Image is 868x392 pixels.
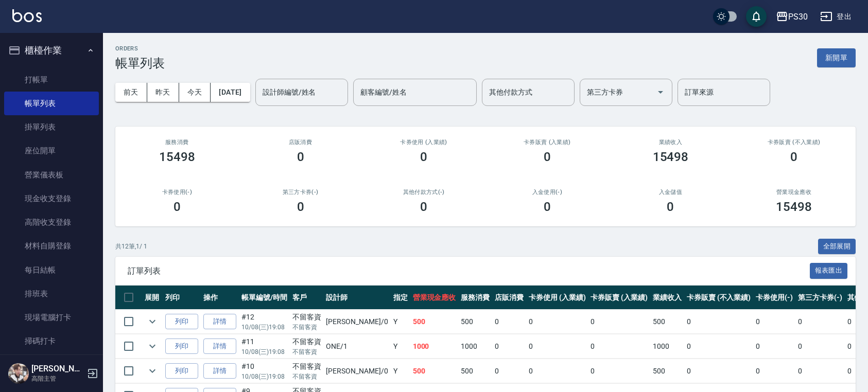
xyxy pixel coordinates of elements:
[492,286,526,310] th: 店販消費
[323,310,390,334] td: [PERSON_NAME] /0
[201,286,239,310] th: 操作
[458,310,492,334] td: 500
[650,310,684,334] td: 500
[544,200,551,214] h3: 0
[753,286,795,310] th: 卡券使用(-)
[621,139,720,146] h2: 業績收入
[239,359,290,383] td: #10
[746,6,767,27] button: save
[492,310,526,334] td: 0
[4,329,99,353] a: 掃碼打卡
[163,286,201,310] th: 列印
[753,359,795,383] td: 0
[650,359,684,383] td: 500
[159,150,195,164] h3: 15498
[115,83,147,102] button: 前天
[297,200,304,214] h3: 0
[145,338,160,354] button: expand row
[239,310,290,334] td: #12
[292,323,321,332] p: 不留客資
[492,359,526,383] td: 0
[684,359,753,383] td: 0
[391,286,410,310] th: 指定
[203,363,236,379] a: 詳情
[4,92,99,115] a: 帳單列表
[323,359,390,383] td: [PERSON_NAME] /0
[526,310,588,334] td: 0
[458,359,492,383] td: 500
[795,286,845,310] th: 第三方卡券(-)
[790,150,797,164] h3: 0
[323,286,390,310] th: 設計師
[4,139,99,163] a: 座位開單
[292,312,321,323] div: 不留客資
[498,139,597,146] h2: 卡券販賣 (入業績)
[8,363,29,384] img: Person
[410,359,459,383] td: 500
[145,314,160,329] button: expand row
[391,359,410,383] td: Y
[31,364,84,374] h5: [PERSON_NAME]
[653,150,689,164] h3: 15498
[391,310,410,334] td: Y
[4,68,99,92] a: 打帳單
[165,338,198,354] button: 列印
[420,150,427,164] h3: 0
[4,234,99,258] a: 材料自購登錄
[4,258,99,282] a: 每日結帳
[744,139,843,146] h2: 卡券販賣 (不入業績)
[128,139,227,146] h3: 服務消費
[165,314,198,330] button: 列印
[544,150,551,164] h3: 0
[292,361,321,372] div: 不留客資
[410,286,459,310] th: 營業現金應收
[795,310,845,334] td: 0
[588,334,650,359] td: 0
[795,359,845,383] td: 0
[115,45,165,52] h2: ORDERS
[621,189,720,195] h2: 入金儲值
[788,10,808,23] div: PS30
[292,347,321,357] p: 不留客資
[526,359,588,383] td: 0
[753,310,795,334] td: 0
[588,286,650,310] th: 卡券販賣 (入業績)
[650,334,684,359] td: 1000
[526,286,588,310] th: 卡券使用 (入業績)
[492,334,526,359] td: 0
[31,374,84,383] p: 高階主管
[292,336,321,347] div: 不留客資
[142,286,163,310] th: 展開
[4,115,99,139] a: 掛單列表
[410,310,459,334] td: 500
[128,189,227,195] h2: 卡券使用(-)
[179,83,211,102] button: 今天
[650,286,684,310] th: 業績收入
[588,359,650,383] td: 0
[115,242,147,251] p: 共 12 筆, 1 / 1
[4,282,99,306] a: 排班表
[251,189,350,195] h2: 第三方卡券(-)
[239,286,290,310] th: 帳單編號/時間
[588,310,650,334] td: 0
[374,139,473,146] h2: 卡券使用 (入業績)
[667,200,674,214] h3: 0
[817,52,856,62] a: 新開單
[4,306,99,329] a: 現場電腦打卡
[12,9,42,22] img: Logo
[753,334,795,359] td: 0
[817,48,856,67] button: 新開單
[4,163,99,187] a: 營業儀表板
[498,189,597,195] h2: 入金使用(-)
[173,200,181,214] h3: 0
[776,200,812,214] h3: 15498
[241,323,287,332] p: 10/08 (三) 19:08
[323,334,390,359] td: ONE /1
[458,334,492,359] td: 1000
[211,83,250,102] button: [DATE]
[684,310,753,334] td: 0
[810,265,848,275] a: 報表匯出
[292,372,321,381] p: 不留客資
[652,84,669,100] button: Open
[4,37,99,64] button: 櫃檯作業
